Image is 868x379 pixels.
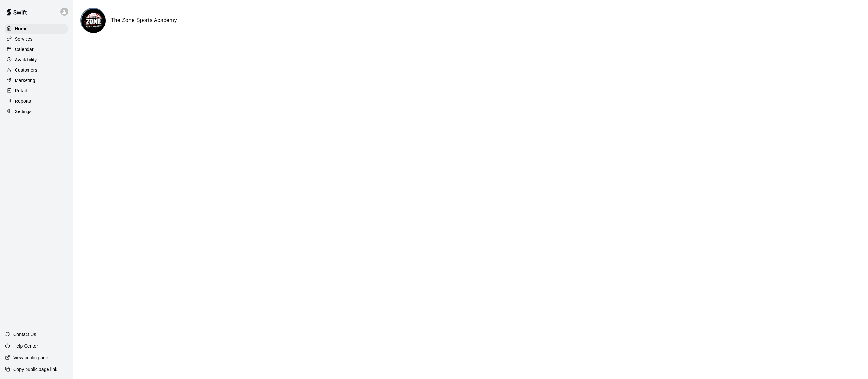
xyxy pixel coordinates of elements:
[5,107,68,116] a: Settings
[15,98,31,104] p: Reports
[15,57,37,63] p: Availability
[15,67,37,73] p: Customers
[5,55,68,65] a: Availability
[15,88,27,94] p: Retail
[5,76,68,85] a: Marketing
[111,16,177,25] h6: The Zone Sports Academy
[15,26,28,32] p: Home
[5,45,68,54] a: Calendar
[15,46,34,53] p: Calendar
[13,366,57,373] p: Copy public page link
[5,24,68,34] a: Home
[5,34,68,44] a: Services
[15,108,32,115] p: Settings
[5,86,68,96] a: Retail
[13,343,38,349] p: Help Center
[13,354,48,361] p: View public page
[15,77,35,84] p: Marketing
[15,36,33,42] p: Services
[5,65,68,75] a: Customers
[5,96,68,106] a: Reports
[13,331,36,338] p: Contact Us
[81,9,106,33] img: The Zone Sports Academy logo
